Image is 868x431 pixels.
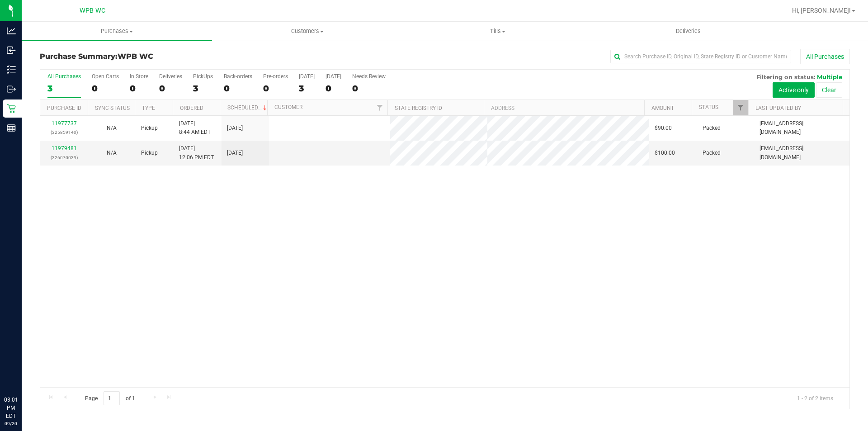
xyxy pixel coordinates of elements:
[733,100,748,115] a: Filter
[403,27,592,35] span: Tills
[593,22,783,41] a: Deliveries
[107,124,117,133] button: N/A
[325,83,341,94] div: 0
[224,73,252,80] div: Back-orders
[699,104,718,110] a: Status
[118,52,153,61] span: WPB WC
[107,125,117,131] span: Not Applicable
[80,7,105,14] span: WPB WC
[130,83,148,94] div: 0
[224,83,252,94] div: 0
[792,7,851,14] span: Hi, [PERSON_NAME]!
[212,22,402,41] a: Customers
[52,120,77,127] a: 11977737
[9,359,36,386] iframe: Resource center
[159,83,182,94] div: 0
[179,144,214,161] span: [DATE] 12:06 PM EDT
[7,65,16,74] inline-svg: Inventory
[610,50,791,63] input: Search Purchase ID, Original ID, State Registry ID or Customer Name...
[817,73,842,81] span: Multiple
[47,83,81,94] div: 3
[46,128,82,137] p: (325859140)
[4,420,18,427] p: 09/20
[373,100,387,115] a: Filter
[92,83,119,94] div: 0
[52,145,77,152] a: 11979481
[7,104,16,113] inline-svg: Retail
[759,119,844,137] span: [EMAIL_ADDRESS][DOMAIN_NAME]
[47,73,81,80] div: All Purchases
[141,149,158,157] span: Pickup
[816,82,842,98] button: Clear
[664,27,713,35] span: Deliveries
[130,73,148,80] div: In Store
[703,124,721,133] span: Packed
[179,119,211,137] span: [DATE] 8:44 AM EDT
[655,124,672,133] span: $90.00
[180,105,203,111] a: Ordered
[7,85,16,94] inline-svg: Outbound
[263,83,288,94] div: 0
[46,153,82,162] p: (326070039)
[77,391,142,405] span: Page of 1
[159,73,182,80] div: Deliveries
[104,391,120,405] input: 1
[773,82,815,98] button: Active only
[212,27,402,35] span: Customers
[7,123,16,133] inline-svg: Reports
[107,150,117,156] span: Not Applicable
[193,73,213,80] div: PickUps
[193,83,213,94] div: 3
[141,124,158,133] span: Pickup
[7,26,16,35] inline-svg: Analytics
[47,105,81,111] a: Purchase ID
[227,149,243,157] span: [DATE]
[4,396,18,420] p: 03:01 PM EDT
[651,105,674,111] a: Amount
[274,104,302,110] a: Customer
[759,144,844,161] span: [EMAIL_ADDRESS][DOMAIN_NAME]
[352,73,386,80] div: Needs Review
[299,83,315,94] div: 3
[756,73,815,81] span: Filtering on status:
[7,46,16,55] inline-svg: Inbound
[484,100,644,116] th: Address
[703,149,721,157] span: Packed
[263,73,288,80] div: Pre-orders
[227,104,269,111] a: Scheduled
[352,83,386,94] div: 0
[227,124,243,133] span: [DATE]
[95,105,130,111] a: Sync Status
[395,105,442,111] a: State Registry ID
[325,73,341,80] div: [DATE]
[92,73,119,80] div: Open Carts
[755,105,801,111] a: Last Updated By
[142,105,155,111] a: Type
[655,149,675,157] span: $100.00
[107,149,117,157] button: N/A
[22,27,212,35] span: Purchases
[299,73,315,80] div: [DATE]
[402,22,593,41] a: Tills
[22,22,212,41] a: Purchases
[790,391,840,405] span: 1 - 2 of 2 items
[40,52,310,61] h3: Purchase Summary:
[800,49,850,64] button: All Purchases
